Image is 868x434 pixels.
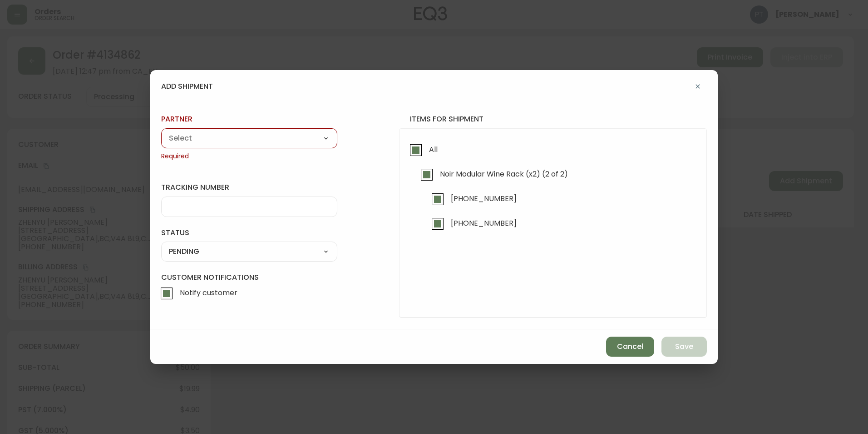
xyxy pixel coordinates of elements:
[451,194,517,203] span: [PHONE_NUMBER]
[429,145,438,154] span: All
[161,182,337,192] label: tracking number
[161,152,337,161] span: Required
[617,342,643,352] span: Cancel
[161,273,337,303] label: Customer Notifications
[180,288,237,298] span: Notify customer
[161,81,213,91] h4: add shipment
[440,169,568,179] span: Noir Modular Wine Rack (x2) (2 of 2)
[399,114,707,124] h4: items for shipment
[606,337,654,357] button: Cancel
[451,218,517,228] span: [PHONE_NUMBER]
[161,114,337,124] label: partner
[161,228,337,238] label: status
